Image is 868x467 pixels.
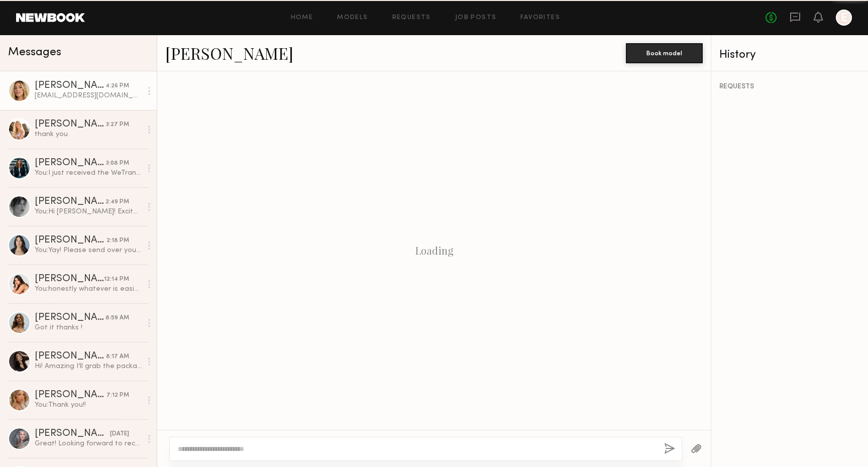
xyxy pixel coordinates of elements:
div: 4:26 PM [105,81,129,91]
div: Great! Looking forward to receiving them! [35,439,142,448]
div: You: I just received the WeTransfer link! [35,168,142,178]
div: [PERSON_NAME] [35,197,105,207]
div: [DATE] [110,429,129,439]
div: [PERSON_NAME] [35,352,106,362]
a: Book model [626,48,703,57]
div: [PERSON_NAME] [35,390,106,400]
div: Hi! Amazing I’ll grab the package when I get in later [DATE]. Thanks for sending the brief over, ... [35,362,142,371]
div: Got it thanks ! [35,323,142,332]
a: E [836,10,852,26]
div: 2:18 PM [106,236,129,246]
div: [PERSON_NAME] [35,429,110,439]
div: You: honestly whatever is easiest for you! since we ask for raw clips, editing is not needed on y... [35,284,142,294]
div: thank you [35,130,142,139]
div: 3:27 PM [106,120,129,130]
a: Favorites [520,15,560,21]
div: [EMAIL_ADDRESS][DOMAIN_NAME] ! Sounds great!! [35,91,142,100]
div: [PERSON_NAME] [35,81,105,91]
div: 3:08 PM [106,159,129,168]
a: Requests [392,15,431,21]
div: You: Thank you!! [35,400,142,410]
div: [PERSON_NAME] [35,158,106,168]
div: 8:59 AM [105,313,129,323]
div: [PERSON_NAME] [35,274,104,284]
div: [PERSON_NAME] [35,313,105,323]
div: You: Hi [PERSON_NAME]! Excited to work together :) Can you please send over your email for the ag... [35,207,142,216]
span: Messages [8,47,61,58]
div: [PERSON_NAME] [35,236,106,246]
div: 8:17 AM [106,352,129,362]
a: Job Posts [455,15,497,21]
div: [PERSON_NAME] [35,120,106,130]
div: You: Yay! Please send over your email for the agreement and we'll send your products and the brie... [35,246,142,255]
button: Book model [626,43,703,63]
div: 2:49 PM [105,197,129,207]
a: Home [291,15,313,21]
div: 7:12 PM [106,391,129,400]
div: REQUESTS [719,83,860,90]
div: 12:14 PM [104,275,129,284]
div: Loading [415,245,453,257]
div: History [719,49,860,61]
a: Models [337,15,368,21]
a: [PERSON_NAME] [165,42,293,64]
